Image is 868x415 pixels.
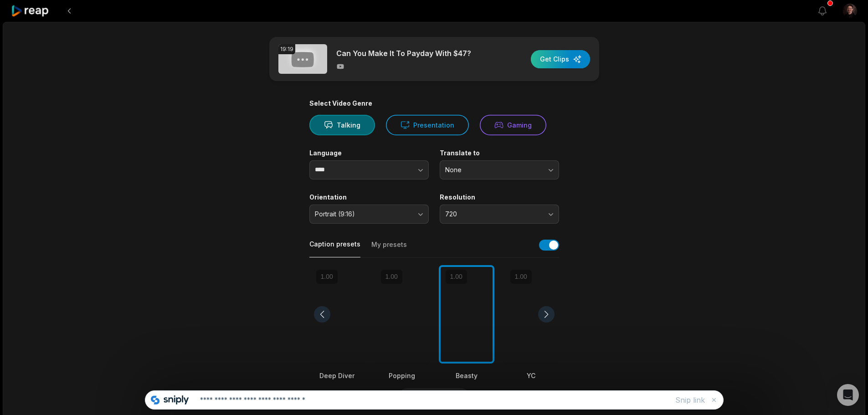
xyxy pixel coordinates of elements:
[309,240,360,257] button: Caption presets
[439,371,494,380] div: Beasty
[309,205,429,224] button: Portrait (9:16)
[440,205,559,224] button: 720
[440,193,559,201] label: Resolution
[837,384,859,406] div: Open Intercom Messenger
[336,48,471,59] p: Can You Make It To Payday With $47?
[531,50,590,68] button: Get Clips
[503,371,559,380] div: YC
[374,371,430,380] div: Popping
[26,15,45,22] div: v 4.0.25
[309,99,559,108] div: Select Video Genre
[398,388,470,406] button: More Presets
[24,24,100,31] div: Domain: [DOMAIN_NAME]
[371,240,407,257] button: My presets
[445,210,541,218] span: 720
[440,149,559,157] label: Translate to
[309,193,429,201] label: Orientation
[309,149,429,157] label: Language
[440,160,559,179] button: None
[309,115,375,135] button: Talking
[278,44,295,54] div: 19:19
[315,210,411,218] span: Portrait (9:16)
[25,53,32,60] img: tab_domain_overview_orange.svg
[480,115,546,135] button: Gaming
[15,15,22,22] img: logo_orange.svg
[386,115,469,135] button: Presentation
[309,371,365,380] div: Deep Diver
[91,53,98,60] img: tab_keywords_by_traffic_grey.svg
[15,24,22,31] img: website_grey.svg
[35,54,82,60] div: Domain Overview
[445,166,541,174] span: None
[101,54,154,60] div: Keywords by Traffic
